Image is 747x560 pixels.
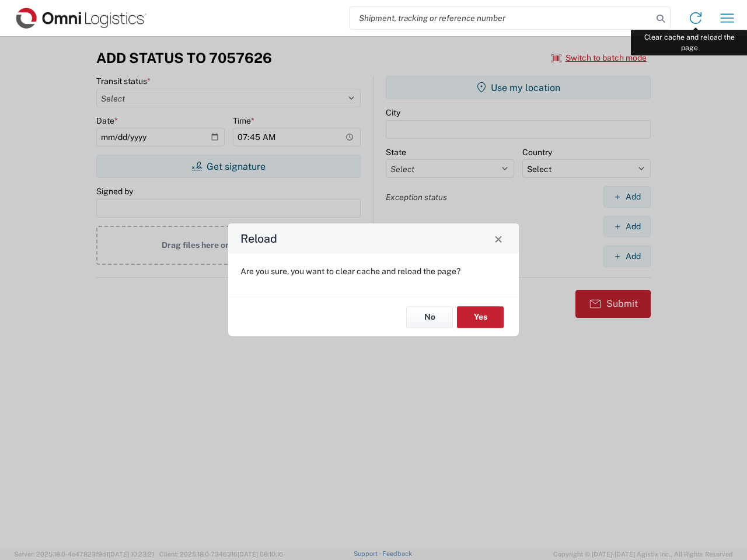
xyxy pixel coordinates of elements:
h4: Reload [240,230,277,247]
button: Yes [457,306,504,328]
p: Are you sure, you want to clear cache and reload the page? [240,266,507,276]
button: Close [490,230,507,247]
input: Shipment, tracking or reference number [350,7,652,29]
button: No [406,306,453,328]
